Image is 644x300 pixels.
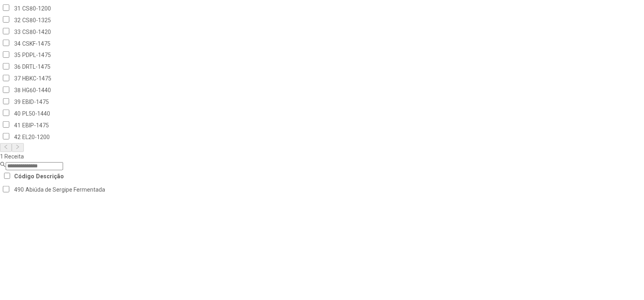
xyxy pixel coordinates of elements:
th: Código [14,171,35,182]
td: CS80-1420 [22,26,56,37]
td: 33 [14,26,21,37]
td: DRTL-1475 [22,61,56,72]
td: PL50-1440 [22,108,56,119]
td: 35 [14,50,21,61]
td: CSKF-1475 [22,38,56,49]
td: 34 [14,38,21,49]
td: EL20-1200 [22,131,56,142]
td: 39 [14,96,21,107]
td: 31 [14,3,21,14]
td: EL20-1335 [22,143,56,154]
td: 43 [14,143,21,154]
td: CS80-1200 [22,3,56,14]
td: 42 [14,131,21,142]
th: Descrição [36,171,64,182]
td: 40 [14,108,21,119]
td: 41 [14,120,21,131]
td: 490 [14,184,24,195]
td: HBKC-1475 [22,73,56,84]
td: 37 [14,73,21,84]
td: EBIP-1475 [22,120,56,131]
td: EBID-1475 [22,96,56,107]
td: 32 [14,15,21,25]
td: PDPL-1475 [22,50,56,61]
td: 36 [14,61,21,72]
td: 38 [14,85,21,95]
td: Abiúda de Sergipe Fermentada [25,184,106,195]
td: CS80-1325 [22,15,56,25]
td: HG60-1440 [22,85,56,95]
